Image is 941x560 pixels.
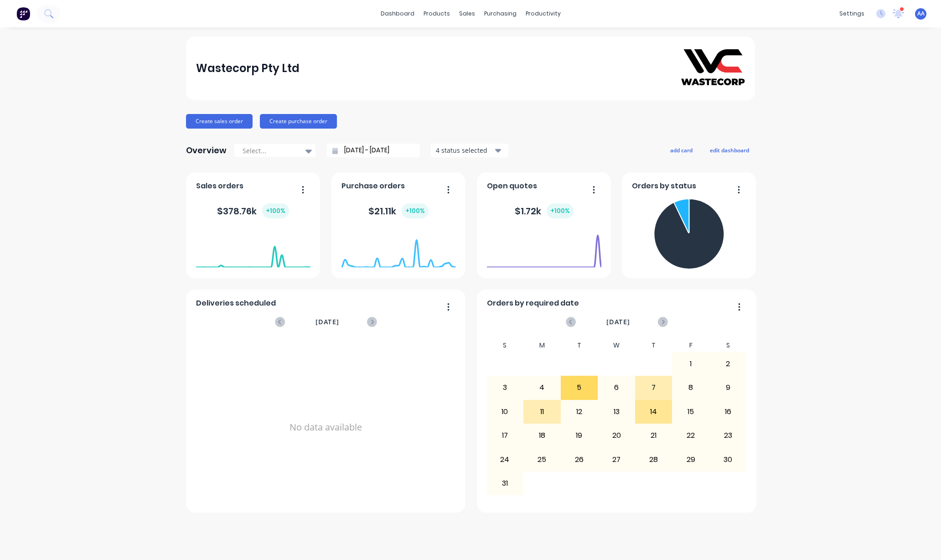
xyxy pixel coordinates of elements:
div: No data available [196,339,456,516]
div: 21 [636,424,672,447]
div: $ 378.76k [217,203,289,218]
button: edit dashboard [704,144,755,156]
div: 12 [561,400,598,423]
div: 24 [487,448,523,471]
div: 20 [598,424,635,447]
div: products [419,7,455,21]
div: 13 [598,400,635,423]
div: 7 [636,376,672,399]
button: 4 status selected [431,144,508,157]
div: S [486,339,524,352]
div: 22 [672,424,709,447]
div: + 100 % [547,203,574,218]
div: 17 [487,424,523,447]
div: 14 [636,400,672,423]
div: 15 [672,400,709,423]
div: 26 [561,448,598,471]
div: 25 [524,448,560,471]
div: purchasing [480,7,521,21]
div: T [561,339,598,352]
div: 8 [672,376,709,399]
button: Create purchase order [260,114,337,129]
div: Overview [186,141,227,160]
div: 19 [561,424,598,447]
div: T [635,339,672,352]
div: 23 [710,424,746,447]
span: Open quotes [487,181,537,192]
div: 4 status selected [436,145,493,155]
div: 4 [524,376,560,399]
div: 30 [710,448,746,471]
div: 1 [672,353,709,375]
img: Factory [16,7,30,21]
div: 6 [598,376,635,399]
div: 16 [710,400,746,423]
div: $ 1.72k [515,203,574,218]
span: Sales orders [196,181,243,192]
span: Orders by required date [487,298,579,309]
button: Create sales order [186,114,253,129]
span: [DATE] [606,317,630,327]
div: W [598,339,635,352]
div: F [672,339,709,352]
div: 28 [636,448,672,471]
span: Orders by status [632,181,696,192]
div: + 100 % [402,203,429,218]
div: 9 [710,376,746,399]
div: 11 [524,400,560,423]
div: sales [455,7,480,21]
div: $ 21.11k [368,203,429,218]
span: [DATE] [315,317,339,327]
div: 3 [487,376,523,399]
div: + 100 % [262,203,289,218]
span: Purchase orders [341,181,405,192]
div: M [523,339,561,352]
img: Wastecorp Pty Ltd [681,49,745,87]
div: 18 [524,424,560,447]
div: 2 [710,353,746,375]
div: settings [835,7,869,21]
div: 5 [561,376,598,399]
a: dashboard [376,7,419,21]
div: S [709,339,747,352]
div: Wastecorp Pty Ltd [196,59,300,78]
div: 10 [487,400,523,423]
div: 27 [598,448,635,471]
div: 31 [487,472,523,495]
span: Deliveries scheduled [196,298,276,309]
button: add card [664,144,698,156]
div: 29 [672,448,709,471]
div: productivity [521,7,565,21]
span: AA [917,10,925,18]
